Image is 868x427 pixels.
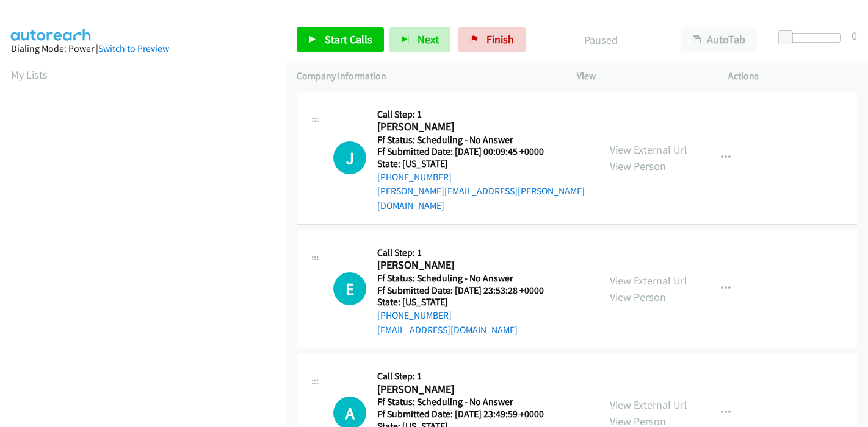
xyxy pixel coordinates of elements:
p: View [577,69,706,83]
span: Finish [486,32,514,46]
h5: Ff Submitted Date: [DATE] 23:53:28 +0000 [377,284,559,297]
a: Switch to Preview [98,43,169,54]
h5: Ff Status: Scheduling - No Answer [377,272,559,284]
a: Start Calls [297,27,384,52]
h5: Call Step: 1 [377,247,559,259]
p: Paused [542,32,659,48]
span: Next [418,32,439,46]
h1: J [333,141,366,174]
h2: [PERSON_NAME] [377,120,559,134]
a: My Lists [11,68,48,82]
h2: [PERSON_NAME] [377,258,559,272]
p: Company Information [297,69,555,83]
a: View External Url [610,398,687,412]
p: Actions [728,69,858,83]
a: [PERSON_NAME][EMAIL_ADDRESS][PERSON_NAME][DOMAIN_NAME] [377,185,585,211]
h5: Ff Submitted Date: [DATE] 00:09:45 +0000 [377,146,588,158]
button: Next [389,27,450,52]
h5: Call Step: 1 [377,370,559,383]
a: View External Url [610,273,687,288]
h1: E [333,272,366,305]
h5: Ff Submitted Date: [DATE] 23:49:59 +0000 [377,408,559,420]
div: 0 [852,27,857,44]
h2: [PERSON_NAME] [377,383,559,397]
a: [PHONE_NUMBER] [377,309,452,321]
div: The call is yet to be attempted [333,141,366,174]
div: The call is yet to be attempted [333,272,366,305]
button: AutoTab [681,27,757,52]
a: View Person [610,290,666,304]
h5: Call Step: 1 [377,108,588,121]
a: Finish [458,27,526,52]
a: [PHONE_NUMBER] [377,171,452,183]
a: View External Url [610,143,687,157]
h5: State: [US_STATE] [377,296,559,308]
span: Start Calls [325,32,372,46]
h5: Ff Status: Scheduling - No Answer [377,134,588,146]
div: Dialing Mode: Power | [11,41,275,56]
h5: State: [US_STATE] [377,158,588,170]
div: Delay between calls (in seconds) [784,33,841,43]
a: View Person [610,159,666,173]
a: [EMAIL_ADDRESS][DOMAIN_NAME] [377,324,518,336]
h5: Ff Status: Scheduling - No Answer [377,396,559,408]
